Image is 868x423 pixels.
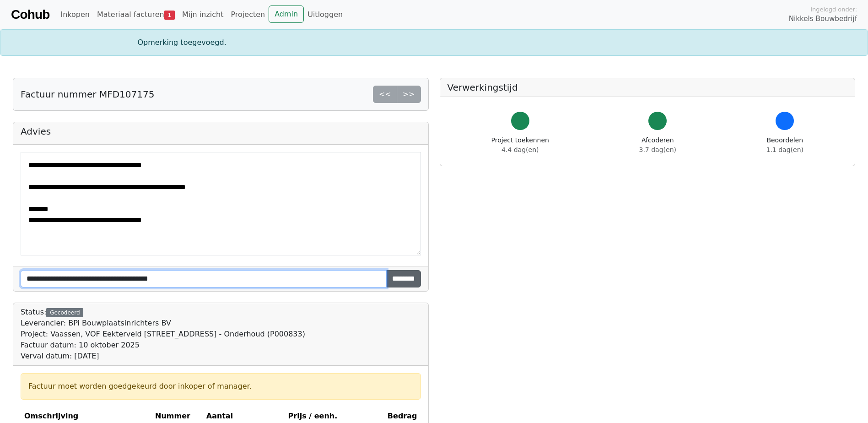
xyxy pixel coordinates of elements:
span: 1.1 dag(en) [766,146,803,153]
h5: Verwerkingstijd [447,82,848,93]
div: Beoordelen [766,136,803,155]
div: Project toekennen [491,136,549,155]
span: 1 [164,11,175,20]
h5: Advies [21,126,421,137]
a: Projecten [227,5,269,24]
a: Materiaal facturen1 [93,5,178,24]
span: 4.4 dag(en) [501,146,539,153]
div: Opmerking toegevoegd. [132,37,736,48]
span: 3.7 dag(en) [639,146,676,153]
div: Verval datum: [DATE] [21,351,305,362]
div: Afcoderen [639,136,676,155]
a: Uitloggen [304,5,346,24]
h5: Factuur nummer MFD107175 [21,89,154,100]
a: Cohub [11,4,49,26]
span: Nikkels Bouwbedrijf [789,14,857,24]
div: Project: Vaassen, VOF Eekterveld [STREET_ADDRESS] - Onderhoud (P000833) [21,329,305,340]
a: Inkopen [57,5,93,24]
a: Mijn inzicht [178,5,227,24]
div: Factuur moet worden goedgekeurd door inkoper of manager. [28,381,413,392]
div: Status: [21,307,305,362]
div: Factuur datum: 10 oktober 2025 [21,340,305,351]
div: Gecodeerd [46,308,83,317]
a: Admin [269,5,304,23]
span: Ingelogd onder: [810,5,857,14]
div: Leverancier: BPi Bouwplaatsinrichters BV [21,318,305,329]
